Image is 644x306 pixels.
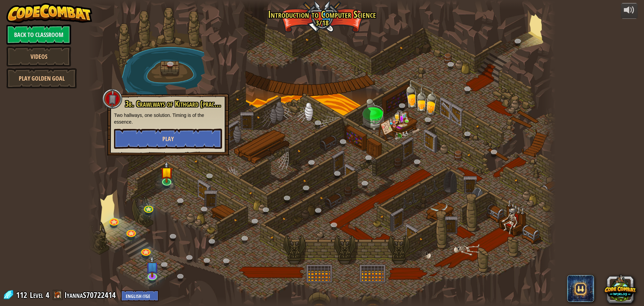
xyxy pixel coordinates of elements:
img: level-banner-started.png [160,161,173,183]
a: IyannaS70722414 [64,290,118,300]
button: Play [114,129,222,149]
a: Play Golden Goal [6,68,77,88]
a: Videos [6,46,71,67]
a: Back to Classroom [6,25,71,45]
span: 112 [16,290,29,300]
span: Play [162,135,174,143]
p: Two hallways, one solution. Timing is of the essence. [114,112,222,125]
img: CodeCombat - Learn how to code by playing a game [6,3,92,23]
span: 3b. Crawlways of Kithgard (practice) [125,98,226,110]
span: 4 [46,290,49,300]
span: Level [30,290,43,301]
img: level-banner-unstarted-subscriber.png [146,256,158,277]
button: Adjust volume [621,3,638,19]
